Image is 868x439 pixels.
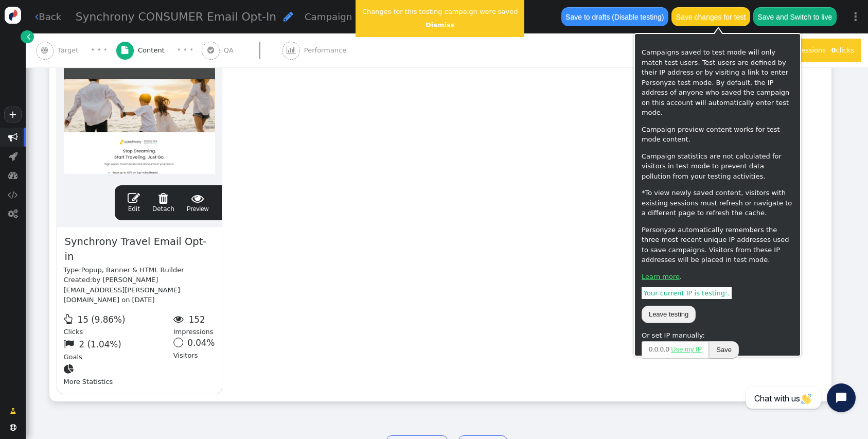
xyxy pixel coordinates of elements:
[8,132,18,142] span: 
[152,192,174,214] a: Detach
[642,125,793,145] p: Campaign preview content works for test mode content.
[187,338,215,348] span: 0.04%
[8,190,18,200] span: 
[5,7,22,24] img: logo-icon.svg
[64,337,173,362] div: Goals
[64,265,215,275] div: Type:
[781,46,826,54] span: impressions
[138,45,169,56] span: Content
[207,46,214,54] span: 
[642,330,793,341] div: Or set IP manually:
[753,7,837,26] button: Save and Switch to live
[64,275,215,305] div: Created:
[128,192,140,204] span: 
[116,33,202,67] a:  Content · · ·
[287,46,296,54] span: 
[831,46,836,54] b: 0
[173,314,187,324] span: 
[649,345,652,353] span: 0
[282,33,368,67] a:  Performance
[64,364,77,374] span: 
[224,45,238,56] span: QA
[642,341,709,359] span: . . .
[64,339,77,349] span: 
[665,345,669,353] span: 0
[128,192,140,214] a: Edit
[642,47,793,118] p: Campaigns saved to test mode will only match test users. Test users are defined by their IP addre...
[64,362,173,387] div: More Statistics
[843,2,868,32] a: ⋮
[831,46,854,54] span: clicks
[173,337,215,362] div: Visitors
[21,30,33,43] a: 
[177,44,193,57] div: · · ·
[173,312,215,337] div: Impressions
[671,345,702,353] a: Use my IP
[76,10,277,23] span: Synchrony CONSUMER Email Opt-In
[642,188,793,218] p: *To view newly saved content, visitors with existing sessions must refresh or navigate to a diffe...
[642,151,793,182] p: Campaign statistics are not calculated for visitors in test mode to prevent data pollution from y...
[58,45,82,56] span: Target
[64,312,173,337] div: Clicks
[671,7,750,26] button: Save changes for test
[561,7,668,26] button: Save to drafts (Disable testing)
[36,33,116,67] a:  Target · · ·
[9,151,17,161] span: 
[642,306,696,323] button: Leave testing
[187,192,209,214] a: Preview
[35,12,39,22] span: 
[304,45,350,56] span: Performance
[642,225,793,265] p: Personyze automatically remembers the three most recent unique IP addresses used to save campaign...
[4,107,22,122] a: +
[27,31,30,42] span: 
[77,314,125,325] span: 15 (9.86%)
[202,33,282,67] a:  QA
[35,10,61,24] a: Back
[121,46,128,54] span: 
[3,402,23,420] a: 
[152,192,174,213] span: Detach
[91,44,107,57] div: · · ·
[305,11,407,22] span: Campaign description
[152,192,174,204] span: 
[189,314,205,325] span: 152
[654,345,658,353] span: 0
[426,21,454,29] a: Dismiss
[709,341,739,359] button: Save
[64,276,181,304] span: by [PERSON_NAME][EMAIL_ADDRESS][PERSON_NAME][DOMAIN_NAME] on [DATE]
[642,272,793,282] p: .
[642,287,732,299] span: Your current IP is testing: .
[187,192,209,204] span: 
[10,406,16,416] span: 
[8,170,18,180] span: 
[8,209,18,219] span: 
[660,345,664,353] span: 0
[64,314,76,324] span: 
[41,46,48,54] span: 
[81,266,184,274] span: Popup, Banner & HTML Builder
[284,11,293,22] span: 
[10,424,16,431] span: 
[64,234,215,265] span: Synchrony Travel Email Opt-in
[642,273,680,280] a: Learn more
[187,192,209,214] span: Preview
[79,339,121,349] span: 2 (1.04%)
